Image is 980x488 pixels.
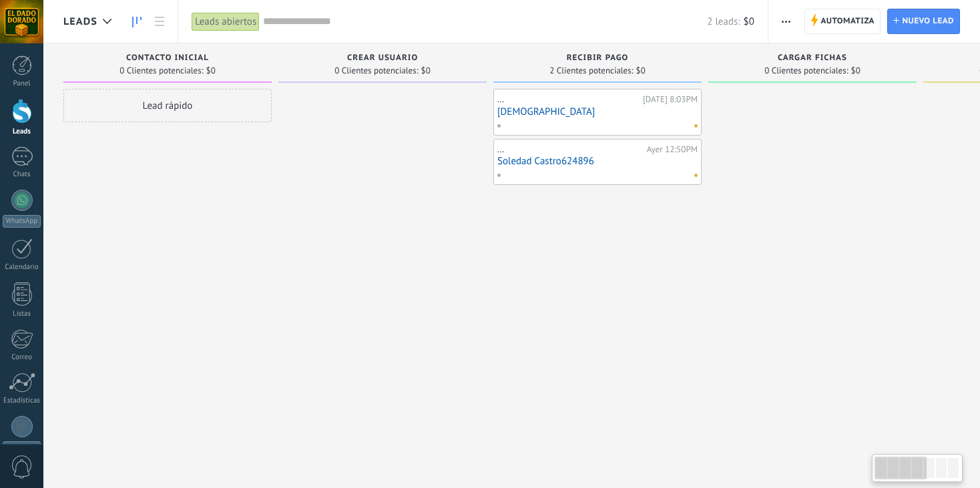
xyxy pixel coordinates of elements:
div: Leads abiertos [192,12,260,31]
div: Crear Usuario [285,53,480,65]
div: Contacto Inicial [70,53,265,65]
a: Nuevo lead [887,9,960,34]
a: [DEMOGRAPHIC_DATA] [497,106,698,117]
div: ... [497,94,640,105]
span: $0 [851,67,861,75]
div: Lead rápido [63,89,272,122]
span: $0 [744,15,754,28]
span: 2 leads: [707,15,740,28]
div: Chats [3,170,41,179]
div: ... [497,144,644,155]
a: Automatiza [804,9,881,34]
div: Leads [3,128,41,136]
a: Soledad Castro624896 [497,156,698,167]
span: No hay nada asignado [694,174,698,177]
span: Leads [63,15,97,28]
div: Estadísticas [3,397,41,405]
span: $0 [421,67,431,75]
div: [DATE] 8:03PM [643,94,698,105]
div: WhatsApp [3,215,41,228]
span: Recibir Pago [567,53,629,63]
div: Cargar Fichas [715,53,910,65]
span: $0 [636,67,646,75]
span: Nuevo lead [902,9,954,33]
div: Listas [3,310,41,318]
div: Panel [3,79,41,88]
div: Correo [3,353,41,362]
span: Automatiza [820,9,875,33]
span: Cargar Fichas [778,53,847,63]
div: Calendario [3,263,41,272]
span: $0 [206,67,216,75]
span: No hay nada asignado [694,124,698,128]
span: Crear Usuario [347,53,418,63]
span: 0 Clientes potenciales: [334,67,418,75]
div: Ayer 12:50PM [647,144,698,155]
span: 0 Clientes potenciales: [119,67,203,75]
span: 2 Clientes potenciales: [549,67,633,75]
img: Fromni [16,421,28,433]
div: Fromni [3,441,41,454]
span: 0 Clientes potenciales: [764,67,848,75]
div: Recibir Pago [500,53,695,65]
span: Contacto Inicial [126,53,209,63]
